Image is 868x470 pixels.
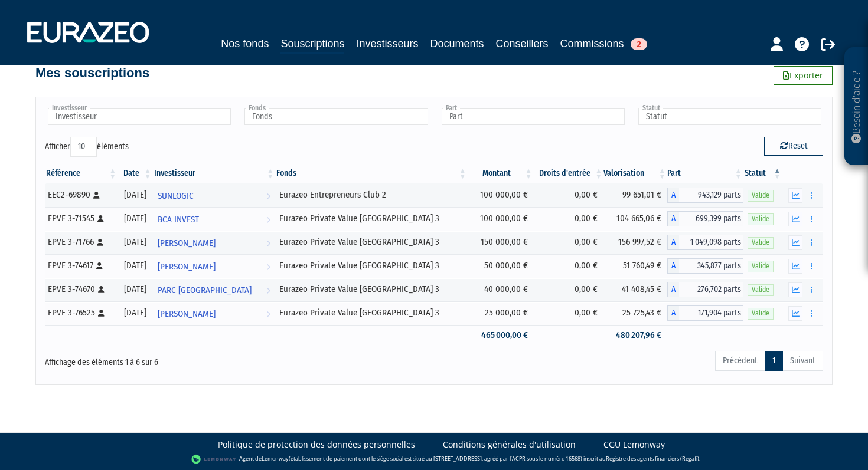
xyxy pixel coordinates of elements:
[279,283,463,295] div: Eurazeo Private Value [GEOGRAPHIC_DATA] 3
[221,35,269,52] a: Nos fonds
[603,325,667,346] td: 480 207,96 €
[279,189,463,201] div: Eurazeo Entrepreneurs Club 2
[35,66,149,80] h4: Mes souscriptions
[603,231,667,254] td: 156 997,52 €
[279,307,463,319] div: Eurazeo Private Value [GEOGRAPHIC_DATA] 3
[748,261,774,272] span: Valide
[96,262,103,269] i: [Français] Personne physique
[468,183,534,207] td: 100 000,00 €
[158,185,194,207] span: SUNLOGIC
[534,183,604,207] td: 0,00 €
[45,137,129,157] label: Afficher éléments
[279,236,463,248] div: Eurazeo Private Value [GEOGRAPHIC_DATA] 3
[97,215,104,222] i: [Français] Personne physique
[603,278,667,301] td: 41 408,45 €
[153,254,276,278] a: [PERSON_NAME]
[667,282,679,297] span: A
[679,282,743,297] span: 276,702 parts
[118,163,152,183] th: Date: activer pour trier la colonne par ordre croissant
[603,183,667,207] td: 99 651,01 €
[468,278,534,301] td: 40 000,00 €
[679,188,743,203] span: 943,129 parts
[122,307,148,319] div: [DATE]
[764,137,823,156] button: Reset
[122,283,148,295] div: [DATE]
[280,35,344,54] a: Souscriptions
[430,35,484,52] a: Documents
[679,211,743,226] span: 699,399 parts
[48,283,113,295] div: EPVE 3-74670
[266,256,270,278] i: Voir l'investisseur
[275,163,467,183] th: Fonds: activer pour trier la colonne par ordre croissant
[356,35,418,52] a: Investisseurs
[743,163,782,183] th: Statut : activer pour trier la colonne par ordre d&eacute;croissant
[850,54,863,160] p: Besoin d'aide ?
[158,209,199,231] span: BCA INVEST
[603,301,667,325] td: 25 725,43 €
[70,137,97,157] select: Afficheréléments
[158,256,216,278] span: [PERSON_NAME]
[748,284,774,295] span: Valide
[93,192,100,199] i: [Français] Personne physique
[679,305,743,321] span: 171,904 parts
[468,207,534,231] td: 100 000,00 €
[774,66,833,85] a: Exporter
[45,350,359,369] div: Affichage des éléments 1 à 6 sur 6
[48,259,113,272] div: EPVE 3-74617
[266,280,270,301] i: Voir l'investisseur
[443,439,576,451] a: Conditions générales d'utilisation
[279,259,463,272] div: Eurazeo Private Value [GEOGRAPHIC_DATA] 3
[667,188,679,203] span: A
[262,455,289,462] a: Lemonway
[748,237,774,248] span: Valide
[534,231,604,254] td: 0,00 €
[667,305,679,321] span: A
[158,280,252,301] span: PARC [GEOGRAPHIC_DATA]
[468,301,534,325] td: 25 000,00 €
[48,189,113,201] div: EEC2-69890
[667,235,679,250] span: A
[266,185,270,207] i: Voir l'investisseur
[153,278,276,301] a: PARC [GEOGRAPHIC_DATA]
[560,35,647,52] a: Commissions2
[153,301,276,325] a: [PERSON_NAME]
[122,212,148,225] div: [DATE]
[765,351,783,371] a: 1
[98,286,105,293] i: [Français] Personne physique
[153,163,276,183] th: Investisseur: activer pour trier la colonne par ordre croissant
[122,189,148,201] div: [DATE]
[667,188,743,203] div: A - Eurazeo Entrepreneurs Club 2
[98,310,105,317] i: [Français] Personne physique
[266,209,270,231] i: Voir l'investisseur
[191,453,237,465] img: logo-lemonway.png
[279,212,463,225] div: Eurazeo Private Value [GEOGRAPHIC_DATA] 3
[153,183,276,207] a: SUNLOGIC
[266,232,270,254] i: Voir l'investisseur
[606,455,699,462] a: Registre des agents financiers (Regafi)
[468,163,534,183] th: Montant: activer pour trier la colonne par ordre croissant
[48,236,113,248] div: EPVE 3-71766
[97,239,103,246] i: [Français] Personne physique
[158,232,216,254] span: [PERSON_NAME]
[667,211,679,226] span: A
[48,307,113,319] div: EPVE 3-76525
[679,235,743,250] span: 1 049,098 parts
[748,308,774,319] span: Valide
[667,258,743,274] div: A - Eurazeo Private Value Europe 3
[667,282,743,297] div: A - Eurazeo Private Value Europe 3
[534,254,604,278] td: 0,00 €
[122,259,148,272] div: [DATE]
[468,231,534,254] td: 150 000,00 €
[667,258,679,274] span: A
[748,213,774,225] span: Valide
[631,38,647,50] span: 2
[603,163,667,183] th: Valorisation: activer pour trier la colonne par ordre croissant
[667,211,743,226] div: A - Eurazeo Private Value Europe 3
[266,303,270,325] i: Voir l'investisseur
[158,303,216,325] span: [PERSON_NAME]
[496,35,549,52] a: Conseillers
[12,453,856,465] div: - Agent de (établissement de paiement dont le siège social est situé au [STREET_ADDRESS], agréé p...
[153,207,276,231] a: BCA INVEST
[748,190,774,201] span: Valide
[603,439,665,451] a: CGU Lemonway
